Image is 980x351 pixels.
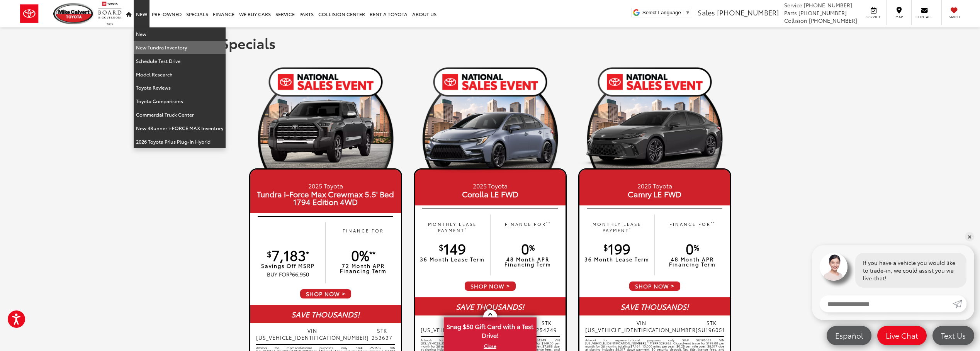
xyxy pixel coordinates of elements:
[578,97,731,173] img: 25_Camry_XSE_Gray_Left
[53,3,94,24] img: Mike Calvert Toyota
[784,9,797,17] span: Parts
[642,10,690,15] a: Select Language​
[642,10,681,15] span: Select Language
[683,10,683,15] span: ​
[252,190,399,205] span: Tundra i-Force Max Crewmax 5.5' Bed 1794 Edition 4WD
[134,95,226,108] a: Toyota Comparisons
[529,242,535,253] sup: %
[603,238,630,258] span: 199
[581,190,728,198] span: Camry LE FWD
[414,64,567,168] img: 19_1754319064.png
[578,64,731,168] img: 19_1754319064.png
[581,181,728,190] small: 2025 Toyota
[533,319,560,333] span: STK 254249
[915,14,933,19] span: Contact
[659,221,726,234] p: FINANCE FOR
[865,14,882,19] span: Service
[585,319,698,333] span: VIN [US_VEHICLE_IDENTIFICATION_NUMBER]
[937,331,970,340] span: Text Us
[686,238,699,258] span: 0
[267,245,306,265] span: 7,183
[784,17,807,24] span: Collision
[329,263,397,273] p: 72 Month APR Financing Term
[827,326,871,345] a: Español
[953,295,966,312] a: Submit
[252,181,399,190] small: 2025 Toyota
[820,295,953,312] input: Enter your message
[882,331,922,340] span: Live Chat
[134,68,226,81] a: Model Research
[187,35,793,51] h1: New Specials
[439,242,443,253] sup: $
[890,14,907,19] span: Map
[414,97,567,173] img: 25_Corolla_XSE_Celestite_Left
[256,327,369,341] span: VIN [US_VEHICLE_IDENTIFICATION_NUMBER]
[254,263,322,268] p: Savings Off MSRP
[946,14,963,19] span: Saved
[419,257,486,262] p: 36 Month Lease Term
[445,318,536,342] span: Snag $50 Gift Card with a Test Drive!
[290,270,292,276] sup: $
[134,135,226,148] a: 2026 Toyota Prius Plug-in Hybrid
[698,319,725,333] span: STK SU196051
[254,270,322,278] p: BUY FOR 66,950
[628,281,681,292] span: SHOP NOW
[439,238,466,258] span: 149
[134,122,226,135] a: New 4Runner i-FORCE MAX Inventory
[583,257,651,262] p: 36 Month Lease Term
[464,281,516,292] span: SHOP NOW
[579,297,730,315] div: SAVE THOUSANDS!
[521,238,535,258] span: 0
[784,1,802,9] span: Service
[603,242,608,253] sup: $
[820,253,848,281] img: Agent profile photo
[134,41,226,54] a: New Tundra Inventory
[421,319,533,333] span: VIN [US_VEHICLE_IDENTIFICATION_NUMBER]
[659,257,726,267] p: 48 Month APR Financing Term
[809,17,857,24] span: [PHONE_NUMBER]
[698,7,715,17] span: Sales
[417,181,564,190] small: 2025 Toyota
[299,288,352,299] span: SHOP NOW
[798,9,847,17] span: [PHONE_NUMBER]
[134,54,226,68] a: Schedule Test Drive
[134,81,226,95] a: Toyota Reviews
[415,297,566,315] div: SAVE THOUSANDS!
[419,221,486,234] p: MONTHLY LEASE PAYMENT
[804,1,852,9] span: [PHONE_NUMBER]
[855,253,966,288] div: If you have a vehicle you would like to trade-in, we could assist you via live chat!
[583,221,651,234] p: MONTHLY LEASE PAYMENT
[369,327,395,341] span: STK 253637
[877,326,927,345] a: Live Chat
[417,190,564,198] span: Corolla LE FWD
[250,305,401,323] div: SAVE THOUSANDS!
[494,221,562,234] p: FINANCE FOR
[831,331,867,340] span: Español
[351,245,369,265] span: 0%
[494,257,562,267] p: 48 Month APR Financing Term
[685,10,690,15] span: ▼
[249,64,402,168] img: 19_1754319064.png
[932,326,974,345] a: Text Us
[134,108,226,122] a: Commercial Truck Center
[329,227,397,240] p: FINANCE FOR
[134,27,226,41] a: New
[267,248,272,259] sup: $
[249,97,402,173] img: 25_Tundra_Capstone_Gray_Left
[717,7,779,17] span: [PHONE_NUMBER]
[694,242,699,253] sup: %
